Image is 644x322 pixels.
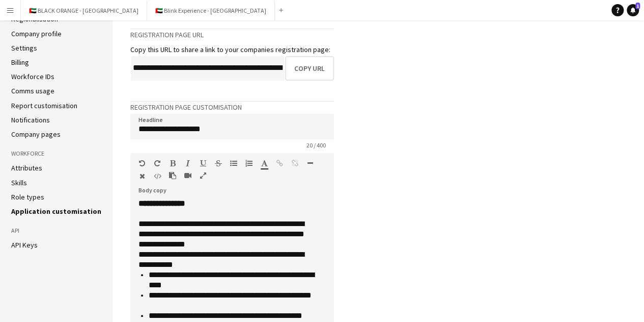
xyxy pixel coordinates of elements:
[230,159,237,167] button: Unordered List
[200,159,207,167] button: Underline
[184,171,191,180] button: Insert video
[154,159,161,167] button: Redo
[169,159,176,167] button: Bold
[11,130,61,139] a: Company pages
[11,72,54,81] a: Workforce IDs
[261,159,268,167] button: Text Color
[130,45,334,54] div: Copy this URL to share a link to your companies registration page:
[298,141,334,149] span: 20 / 400
[11,101,77,110] a: Report customisation
[169,171,176,180] button: Paste as plain text
[11,192,44,202] a: Role types
[285,56,334,81] button: Copy URL
[11,115,50,125] a: Notifications
[130,30,334,39] h3: Registration page URL
[138,172,146,180] button: Clear Formatting
[11,58,29,67] a: Billing
[11,226,101,235] h3: API
[147,1,275,20] button: 🇦🇪 Blink Experience - [GEOGRAPHIC_DATA]
[184,159,191,167] button: Italic
[130,103,334,112] h3: Registration page customisation
[11,43,37,53] a: Settings
[200,171,207,180] button: Fullscreen
[11,86,54,95] a: Comms usage
[11,29,62,38] a: Company profile
[11,240,38,250] a: API Keys
[138,159,146,167] button: Undo
[245,159,253,167] button: Ordered List
[635,3,640,9] span: 1
[21,1,147,20] button: 🇦🇪 BLACK ORANGE - [GEOGRAPHIC_DATA]
[11,178,27,187] a: Skills
[11,149,101,158] h3: Workforce
[11,207,101,216] a: Application customisation
[154,172,161,180] button: HTML Code
[11,163,42,172] a: Attributes
[215,159,222,167] button: Strikethrough
[627,4,639,16] a: 1
[306,159,314,167] button: Horizontal Line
